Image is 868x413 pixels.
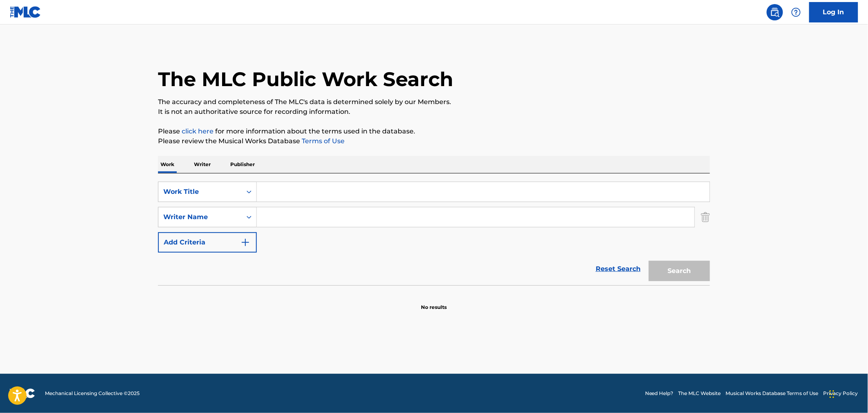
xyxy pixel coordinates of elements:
p: Writer [191,156,213,173]
form: Search Form [158,182,710,285]
p: The accuracy and completeness of The MLC's data is determined solely by our Members. [158,97,710,107]
a: Musical Works Database Terms of Use [726,390,819,397]
a: Terms of Use [300,137,345,145]
a: Privacy Policy [823,390,858,397]
div: Drag [830,382,835,406]
a: The MLC Website [679,390,721,397]
p: Work [158,156,177,173]
a: Reset Search [592,260,645,278]
a: Public Search [767,4,783,20]
iframe: Chat Widget [827,374,868,413]
div: Work Title [163,187,237,197]
img: 9d2ae6d4665cec9f34b9.svg [240,238,250,247]
a: Need Help? [645,390,674,397]
p: No results [421,294,447,311]
img: help [791,7,801,17]
img: logo [10,389,35,398]
p: It is not an authoritative source for recording information. [158,107,710,117]
p: Publisher [228,156,257,173]
img: MLC Logo [10,6,41,18]
span: Mechanical Licensing Collective © 2025 [45,390,140,397]
button: Add Criteria [158,232,257,253]
div: Writer Name [163,212,237,222]
img: Delete Criterion [701,207,710,227]
img: search [770,7,780,17]
h1: The MLC Public Work Search [158,67,453,91]
a: Log In [809,2,858,22]
div: Help [788,4,804,20]
a: click here [182,127,214,135]
p: Please for more information about the terms used in the database. [158,127,710,136]
p: Please review the Musical Works Database [158,136,710,146]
